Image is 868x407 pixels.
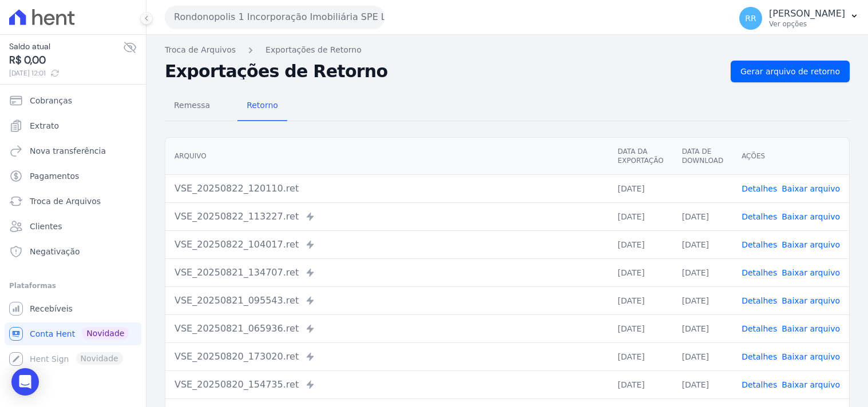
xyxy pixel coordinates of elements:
[9,89,137,370] nav: Sidebar
[673,342,732,370] td: [DATE]
[608,370,672,398] td: [DATE]
[9,279,137,293] div: Plataformas
[782,352,840,361] a: Baixar arquivo
[782,240,840,249] a: Baixar arquivo
[742,212,777,221] a: Detalhes
[30,303,73,314] span: Recebíveis
[5,165,141,187] a: Pagamentos
[175,210,599,224] div: VSE_20250822_113227.ret
[742,296,777,305] a: Detalhes
[608,230,672,258] td: [DATE]
[165,138,608,175] th: Arquivo
[5,215,141,238] a: Clientes
[82,327,129,340] span: Novidade
[5,114,141,137] a: Extrato
[730,2,868,34] button: RR [PERSON_NAME] Ver opções
[175,350,599,364] div: VSE_20250820_173020.ret
[175,182,599,195] div: VSE_20250822_120110.ret
[782,296,840,305] a: Baixar arquivo
[782,184,840,193] a: Baixar arquivo
[673,286,732,314] td: [DATE]
[237,91,287,121] a: Retorno
[5,322,141,345] a: Conta Hent Novidade
[9,68,123,78] span: [DATE] 12:01
[165,63,722,79] h2: Exportações de Retorno
[30,95,72,106] span: Cobranças
[608,342,672,370] td: [DATE]
[769,19,845,29] p: Ver opções
[782,324,840,333] a: Baixar arquivo
[769,8,845,19] p: [PERSON_NAME]
[9,41,123,53] span: Saldo atual
[608,286,672,314] td: [DATE]
[167,94,217,117] span: Remessa
[5,89,141,112] a: Cobranças
[731,61,850,82] a: Gerar arquivo de retorno
[9,53,123,68] span: R$ 0,00
[673,230,732,258] td: [DATE]
[5,297,141,320] a: Recebíveis
[732,138,849,175] th: Ações
[175,266,599,280] div: VSE_20250821_134707.ret
[30,120,59,131] span: Extrato
[673,370,732,398] td: [DATE]
[782,212,840,221] a: Baixar arquivo
[5,139,141,162] a: Nova transferência
[742,268,777,277] a: Detalhes
[30,195,101,207] span: Troca de Arquivos
[240,94,285,117] span: Retorno
[30,170,79,182] span: Pagamentos
[782,380,840,389] a: Baixar arquivo
[742,240,777,249] a: Detalhes
[5,240,141,263] a: Negativação
[175,322,599,336] div: VSE_20250821_065936.ret
[673,138,732,175] th: Data de Download
[175,378,599,392] div: VSE_20250820_154735.ret
[30,246,80,257] span: Negativação
[608,174,672,202] td: [DATE]
[673,202,732,230] td: [DATE]
[673,314,732,342] td: [DATE]
[30,221,62,232] span: Clientes
[608,314,672,342] td: [DATE]
[608,258,672,286] td: [DATE]
[165,44,850,56] nav: Breadcrumb
[165,44,236,56] a: Troca de Arquivos
[608,202,672,230] td: [DATE]
[11,368,39,396] div: Open Intercom Messenger
[165,6,385,29] button: Rondonopolis 1 Incorporação Imobiliária SPE LTDA
[742,324,777,333] a: Detalhes
[265,44,362,56] a: Exportações de Retorno
[740,66,840,77] span: Gerar arquivo de retorno
[782,268,840,277] a: Baixar arquivo
[175,294,599,308] div: VSE_20250821_095543.ret
[673,258,732,286] td: [DATE]
[742,184,777,193] a: Detalhes
[742,380,777,389] a: Detalhes
[30,328,75,340] span: Conta Hent
[175,238,599,252] div: VSE_20250822_104017.ret
[5,190,141,213] a: Troca de Arquivos
[608,138,672,175] th: Data da Exportação
[165,91,219,121] a: Remessa
[742,352,777,361] a: Detalhes
[30,145,106,157] span: Nova transferência
[745,14,756,22] span: RR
